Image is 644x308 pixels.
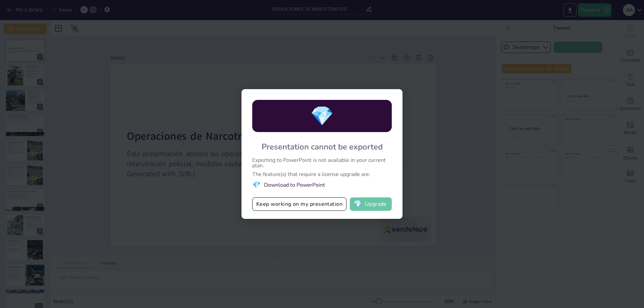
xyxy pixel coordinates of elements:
[252,172,392,177] div: The feature(s) that require a license upgrade are:
[262,141,383,152] div: Presentation cannot be exported
[354,201,362,207] span: diamond
[252,180,392,189] li: Download to PowerPoint
[252,158,392,168] div: Exporting to PowerPoint is not available in your current plan.
[252,197,346,211] button: Keep working on my presentation
[252,180,261,189] span: diamond
[310,103,334,129] span: diamond
[350,197,392,211] button: diamondUpgrade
